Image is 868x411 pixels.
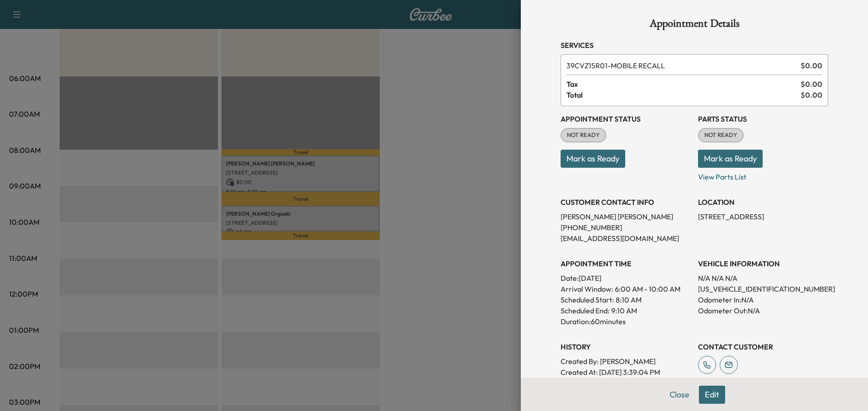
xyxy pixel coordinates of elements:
[698,197,828,208] h3: LOCATION
[561,150,625,168] button: Mark as Ready
[566,90,801,100] span: Total
[801,60,822,71] span: $ 0.00
[561,356,691,367] p: Created By : [PERSON_NAME]
[561,341,691,352] h3: History
[561,258,691,269] h3: APPOINTMENT TIME
[698,294,828,305] p: Odometer In: N/A
[698,283,828,294] p: [US_VEHICLE_IDENTIFICATION_NUMBER]
[561,367,691,378] p: Created At : [DATE] 3:39:04 PM
[616,294,642,305] p: 8:10 AM
[566,79,801,90] span: Tax
[698,258,828,269] h3: VEHICLE INFORMATION
[561,131,605,140] span: NOT READY
[698,211,828,222] p: [STREET_ADDRESS]
[561,273,691,283] p: Date: [DATE]
[561,294,614,305] p: Scheduled Start:
[801,79,822,90] span: $ 0.00
[699,131,743,140] span: NOT READY
[698,273,828,283] p: N/A N/A N/A
[561,113,691,124] h3: Appointment Status
[561,222,691,233] p: [PHONE_NUMBER]
[801,90,822,100] span: $ 0.00
[698,113,828,124] h3: Parts Status
[561,316,691,327] p: Duration: 60 minutes
[561,211,691,222] p: [PERSON_NAME] [PERSON_NAME]
[698,341,828,352] h3: CONTACT CUSTOMER
[698,150,763,168] button: Mark as Ready
[561,378,691,388] p: Modified By : [PERSON_NAME]
[561,197,691,208] h3: CUSTOMER CONTACT INFO
[615,283,680,294] span: 6:00 AM - 10:00 AM
[561,283,691,294] p: Arrival Window:
[561,305,609,316] p: Scheduled End:
[561,40,828,51] h3: Services
[699,386,725,404] button: Edit
[561,18,828,33] h1: Appointment Details
[664,386,695,404] button: Close
[561,233,691,244] p: [EMAIL_ADDRESS][DOMAIN_NAME]
[611,305,637,316] p: 9:10 AM
[698,305,828,316] p: Odometer Out: N/A
[698,168,828,182] p: View Parts List
[566,60,797,71] span: MOBILE RECALL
